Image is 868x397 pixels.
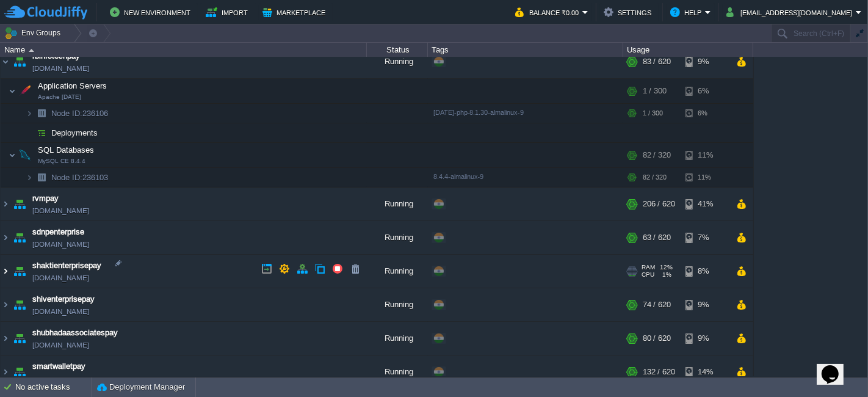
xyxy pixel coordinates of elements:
div: Tags [429,43,623,57]
img: AMDAwAAAACH5BAEAAAAALAAAAAABAAEAAAICRAEAOw== [26,123,33,142]
button: New Environment [110,5,194,20]
a: Deployments [50,128,99,138]
button: [EMAIL_ADDRESS][DOMAIN_NAME] [726,5,856,20]
div: 9% [685,45,725,78]
div: 11% [685,168,725,187]
img: AMDAwAAAACH5BAEAAAAALAAAAAABAAEAAAICRAEAOw== [11,45,28,78]
a: [DOMAIN_NAME] [32,373,89,385]
span: 236106 [50,108,110,118]
span: 236103 [50,172,110,183]
a: [DOMAIN_NAME] [32,62,89,75]
div: No active tasks [15,377,92,397]
img: AMDAwAAAACH5BAEAAAAALAAAAAABAAEAAAICRAEAOw== [16,79,34,103]
span: Application Servers [37,81,109,91]
div: Status [367,43,427,57]
div: Running [367,221,428,254]
div: 8% [685,255,725,288]
img: AMDAwAAAACH5BAEAAAAALAAAAAABAAEAAAICRAEAOw== [11,255,28,288]
div: 1 / 300 [643,104,663,123]
span: 1% [659,271,671,279]
span: CPU [642,271,654,279]
div: 206 / 620 [643,188,675,220]
div: 83 / 620 [643,45,671,78]
a: sdnpenterprise [32,226,84,238]
button: Env Groups [4,24,65,42]
img: AMDAwAAAACH5BAEAAAAALAAAAAABAAEAAAICRAEAOw== [1,45,10,78]
button: Marketplace [262,5,329,20]
div: Running [367,355,428,388]
img: AMDAwAAAACH5BAEAAAAALAAAAAABAAEAAAICRAEAOw== [16,143,34,167]
img: AMDAwAAAACH5BAEAAAAALAAAAAABAAEAAAICRAEAOw== [1,288,10,321]
div: 74 / 620 [643,288,671,321]
a: Application ServersApache [DATE] [37,81,109,90]
img: AMDAwAAAACH5BAEAAAAALAAAAAABAAEAAAICRAEAOw== [33,123,50,142]
img: AMDAwAAAACH5BAEAAAAALAAAAAABAAEAAAICRAEAOw== [9,143,16,167]
img: AMDAwAAAACH5BAEAAAAALAAAAAABAAEAAAICRAEAOw== [1,255,10,288]
img: AMDAwAAAACH5BAEAAAAALAAAAAABAAEAAAICRAEAOw== [9,79,16,103]
div: 11% [685,143,725,167]
div: Running [367,188,428,220]
div: 9% [685,288,725,321]
a: [DOMAIN_NAME] [32,305,89,318]
a: smartwalletpay [32,360,85,373]
div: 6% [685,104,725,123]
div: Running [367,45,428,78]
span: 12% [660,264,673,271]
a: SQL DatabasesMySQL CE 8.4.4 [37,145,96,155]
button: Help [670,5,705,20]
div: Running [367,255,428,288]
a: shiventerprisepay [32,293,95,305]
span: SQL Databases [37,145,96,155]
div: Running [367,288,428,321]
a: Node ID:236103 [50,172,110,183]
img: AMDAwAAAACH5BAEAAAAALAAAAAABAAEAAAICRAEAOw== [1,322,10,355]
a: rvmpay [32,192,59,205]
div: 82 / 320 [643,143,671,167]
img: AMDAwAAAACH5BAEAAAAALAAAAAABAAEAAAICRAEAOw== [1,355,10,388]
img: AMDAwAAAACH5BAEAAAAALAAAAAABAAEAAAICRAEAOw== [26,104,33,123]
span: 8.4.4-almalinux-9 [433,173,483,180]
img: AMDAwAAAACH5BAEAAAAALAAAAAABAAEAAAICRAEAOw== [1,221,10,254]
span: Node ID: [51,109,82,118]
img: AMDAwAAAACH5BAEAAAAALAAAAAABAAEAAAICRAEAOw== [33,168,50,187]
button: Import [206,5,251,20]
img: AMDAwAAAACH5BAEAAAAALAAAAAABAAEAAAICRAEAOw== [11,188,28,220]
div: 14% [685,355,725,388]
img: AMDAwAAAACH5BAEAAAAALAAAAAABAAEAAAICRAEAOw== [1,188,10,220]
div: 82 / 320 [643,168,667,187]
div: 7% [685,221,725,254]
span: [DATE]-php-8.1.30-almalinux-9 [433,109,524,116]
div: Running [367,322,428,355]
a: shubhadaassociatespay [32,327,118,339]
iframe: chat widget [817,348,856,385]
img: AMDAwAAAACH5BAEAAAAALAAAAAABAAEAAAICRAEAOw== [11,221,28,254]
div: 41% [685,188,725,220]
img: AMDAwAAAACH5BAEAAAAALAAAAAABAAEAAAICRAEAOw== [11,322,28,355]
img: AMDAwAAAACH5BAEAAAAALAAAAAABAAEAAAICRAEAOw== [11,355,28,388]
img: AMDAwAAAACH5BAEAAAAALAAAAAABAAEAAAICRAEAOw== [11,288,28,321]
span: Apache [DATE] [38,93,81,101]
a: [DOMAIN_NAME] [32,205,89,217]
div: Usage [624,43,753,57]
button: Settings [604,5,655,20]
a: [DOMAIN_NAME] [32,339,89,351]
span: RAM [642,264,655,271]
img: AMDAwAAAACH5BAEAAAAALAAAAAABAAEAAAICRAEAOw== [26,168,33,187]
div: 9% [685,322,725,355]
a: Node ID:236106 [50,108,110,118]
img: AMDAwAAAACH5BAEAAAAALAAAAAABAAEAAAICRAEAOw== [33,104,50,123]
img: AMDAwAAAACH5BAEAAAAALAAAAAABAAEAAAICRAEAOw== [29,49,34,52]
a: [DOMAIN_NAME] [32,238,89,250]
div: 80 / 620 [643,322,671,355]
a: shaktienterprisepay [32,260,101,272]
img: CloudJiffy [4,5,87,20]
div: 1 / 300 [643,79,667,103]
span: MySQL CE 8.4.4 [38,158,85,165]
